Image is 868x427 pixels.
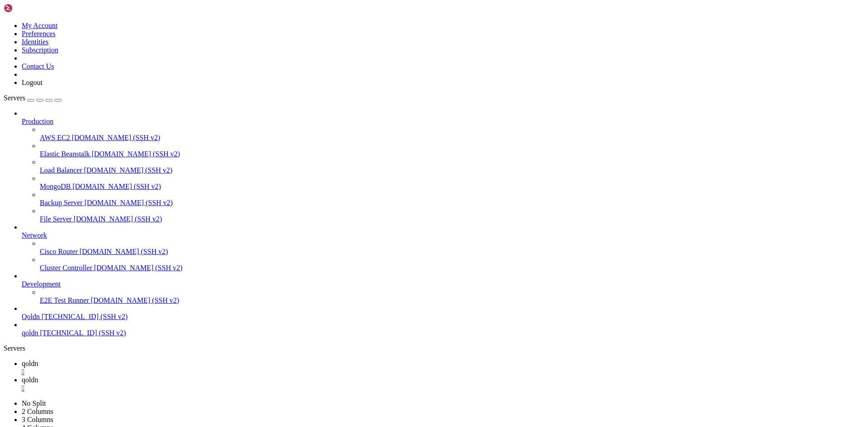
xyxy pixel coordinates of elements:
a: qoldn [TECHNICAL_ID] (SSH v2) [22,329,864,337]
li: Cisco Router [DOMAIN_NAME] (SSH v2) [40,239,864,256]
span: Elastic Beanstalk [40,150,90,158]
a: My Account [22,22,58,29]
a: Network [22,231,864,239]
a: E2E Test Runner [DOMAIN_NAME] (SSH v2) [40,296,864,305]
span: # [43,357,47,364]
a: qoldn [22,360,864,376]
span: Cluster Controller [40,264,92,272]
x-row: Run 'do-release-upgrade' to upgrade to it. [4,203,750,211]
span: MongoDB [40,183,71,190]
x-row: * Strictly confined Kubernetes makes edge and IoT secure. Learn how MicroK8s [4,96,750,103]
div: (15, 46) [61,357,64,365]
span: Servers [4,94,25,102]
span: Network [22,231,47,239]
span: ~ [40,357,43,364]
x-row: Current Disk usage : 47/879GB (6%). [4,319,750,326]
a: AWS EC2 [DOMAIN_NAME] (SSH v2) [40,134,864,142]
li: Development [22,272,864,305]
span: Cisco Router [40,248,78,255]
x-row: Last login: [DATE] from [TECHNICAL_ID] [4,234,750,242]
span: cyber [22,357,40,364]
x-row: Current Load average: 0.82, 0.67, 0.74 [4,296,750,303]
a: Elastic Beanstalk [DOMAIN_NAME] (SSH v2) [40,150,864,158]
span: Backup Server [40,199,83,206]
a: MongoDB [DOMAIN_NAME] (SSH v2) [40,183,864,191]
x-row: just raised the bar for easy, resilient and secure K8s cluster deployment. [4,103,750,111]
span: qoldn [22,376,38,384]
x-row: Current CPU usage : 13.4741%. [4,303,750,311]
a: Contact Us [22,62,54,70]
span: [TECHNICAL_ID] (SSH v2) [42,313,127,320]
x-row: Processes: 210 [4,57,750,65]
x-row: Current Server time : [DATE] 08:11:34. [4,288,750,296]
x-row: Forum [URL][DOMAIN_NAME] [4,265,750,272]
a: Servers [4,94,61,102]
a: qoldn [22,376,864,392]
a: No Split [22,399,46,407]
span: [DOMAIN_NAME] (SSH v2) [72,134,160,141]
span: Qoldn [22,313,40,320]
span: Development [22,280,61,288]
x-row: Users logged in: 0 [4,65,750,73]
span: qoldn [22,329,38,337]
a: Load Balancer [DOMAIN_NAME] (SSH v2) [40,166,864,174]
li: Production [22,109,864,223]
li: Backup Server [DOMAIN_NAME] (SSH v2) [40,191,864,207]
span: [DOMAIN_NAME] (SSH v2) [91,296,179,304]
a: 2 Columns [22,408,53,415]
li: qoldn [TECHNICAL_ID] (SSH v2) [22,321,864,337]
span: E2E Test Runner [40,296,89,304]
li: E2E Test Runner [DOMAIN_NAME] (SSH v2) [40,288,864,305]
a: File Server [DOMAIN_NAME] (SSH v2) [40,215,864,223]
a: Subscription [22,46,58,54]
span: root [4,357,18,364]
li: File Server [DOMAIN_NAME] (SSH v2) [40,207,864,223]
x-row: Enjoy your accelerated Internet by CyberPanel. [4,342,750,349]
div: Servers [4,344,864,352]
x-row: IPv6 address for enp0s31f6: [TECHNICAL_ID] [4,80,750,88]
x-row: Learn more about enabling ESM Apps service at [URL][DOMAIN_NAME] [4,180,750,188]
span: Load Balancer [40,166,82,174]
a: Cluster Controller [DOMAIN_NAME] (SSH v2) [40,264,864,272]
a: Identities [22,38,49,46]
a: Cisco Router [DOMAIN_NAME] (SSH v2) [40,248,864,256]
span: [DOMAIN_NAME] (SSH v2) [85,199,173,206]
x-row: System uptime : 2 days, 5 hours, 19 minutes. [4,326,750,334]
span: [DOMAIN_NAME] (SSH v2) [84,166,173,174]
x-row: To see these additional updates run: apt list --upgradable [4,157,750,165]
li: Cluster Controller [DOMAIN_NAME] (SSH v2) [40,256,864,272]
a: Logout [22,79,42,86]
a: Development [22,280,864,288]
span: qoldn [22,360,38,367]
x-row: IPv4 address for enp0s31f6: [TECHNICAL_ID] [4,73,750,80]
x-row: Temperature: 47.0 C [4,50,750,57]
x-row: New release '24.04.3 LTS' available. [4,196,750,203]
span: @ [18,357,22,364]
x-row: Log in [URL][TECHNICAL_ID] [4,272,750,280]
img: Shellngn [4,4,56,13]
x-row: 4 updates can be applied immediately. [4,150,750,157]
x-row: You have new mail. [4,226,750,234]
x-row: Usage of /: 5.3% of 878.75GB [4,27,750,34]
li: Load Balancer [DOMAIN_NAME] (SSH v2) [40,158,864,174]
x-row: 14 additional security updates can be applied with ESM Apps. [4,173,750,180]
x-row: Memory usage: 4% [4,34,750,42]
span: Production [22,117,53,125]
x-row: Expanded Security Maintenance for Applications is not enabled. [4,134,750,142]
span: [DOMAIN_NAME] (SSH v2) [92,150,180,158]
span: [DOMAIN_NAME] (SSH v2) [72,183,161,190]
x-row: [URL][DOMAIN_NAME] [4,119,750,127]
a: Production [22,117,864,126]
x-row: System load: 0.82 [4,19,750,27]
span: [DOMAIN_NAME] (SSH v2) [94,264,183,272]
span: File Server [40,215,72,223]
span: [TECHNICAL_ID] (SSH v2) [40,329,126,337]
a:  [22,368,864,376]
x-row: Visit [URL][DOMAIN_NAME] [4,257,750,265]
li: Network [22,223,864,272]
span: [DOMAIN_NAME] (SSH v2) [80,248,168,255]
li: Elastic Beanstalk [DOMAIN_NAME] (SSH v2) [40,142,864,158]
x-row: Swap usage: 0% [4,42,750,50]
a: 3 Columns [22,416,53,423]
